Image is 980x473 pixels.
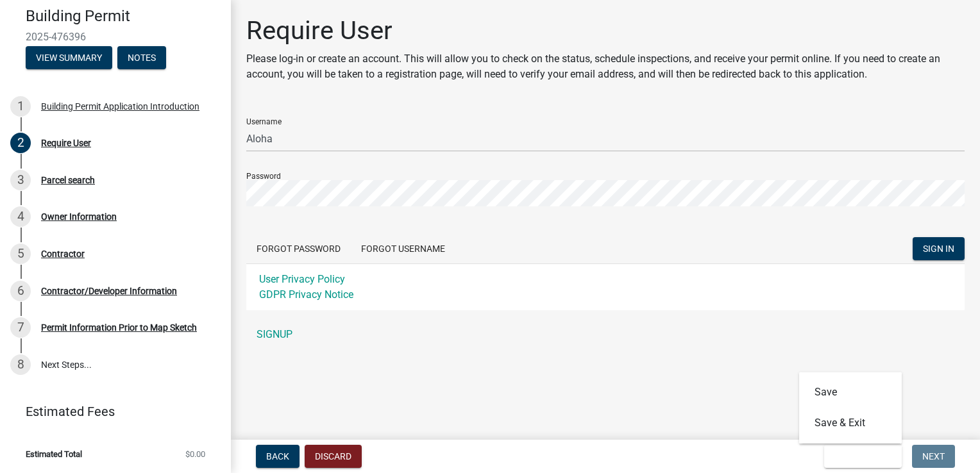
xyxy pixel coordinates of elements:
button: Back [256,445,300,468]
button: Notes [117,46,166,69]
span: $0.00 [185,450,205,458]
div: 4 [10,206,31,227]
div: 8 [10,354,31,375]
span: 2025-476396 [26,31,205,43]
button: Save & Exit [824,445,902,468]
div: Contractor/Developer Information [41,286,177,295]
button: Next [912,445,955,468]
div: Building Permit Application Introduction [41,102,199,111]
button: Discard [305,445,362,468]
a: User Privacy Policy [259,273,345,285]
div: 2 [10,133,31,153]
a: GDPR Privacy Notice [259,288,353,301]
h4: Building Permit [26,7,221,26]
span: Back [266,451,289,461]
span: Save & Exit [834,451,884,461]
div: Require User [41,138,91,147]
div: 6 [10,281,31,301]
button: Forgot Username [351,237,455,260]
div: 3 [10,170,31,190]
div: Save & Exit [799,372,902,444]
h1: Require User [246,15,965,46]
button: SIGN IN [913,237,965,260]
div: Owner Information [41,212,117,221]
wm-modal-confirm: Summary [26,53,112,63]
button: View Summary [26,46,112,69]
button: Forgot Password [246,237,351,260]
a: Estimated Fees [10,399,210,424]
span: Estimated Total [26,450,82,458]
button: Save & Exit [799,408,902,438]
a: SIGNUP [246,322,965,347]
div: Contractor [41,249,85,258]
span: Next [922,451,945,461]
div: 7 [10,317,31,338]
div: Parcel search [41,176,95,185]
div: Permit Information Prior to Map Sketch [41,323,197,332]
p: Please log-in or create an account. This will allow you to check on the status, schedule inspecti... [246,51,965,82]
button: Save [799,377,902,408]
div: 1 [10,96,31,117]
span: SIGN IN [923,244,954,254]
div: 5 [10,244,31,264]
wm-modal-confirm: Notes [117,53,166,63]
